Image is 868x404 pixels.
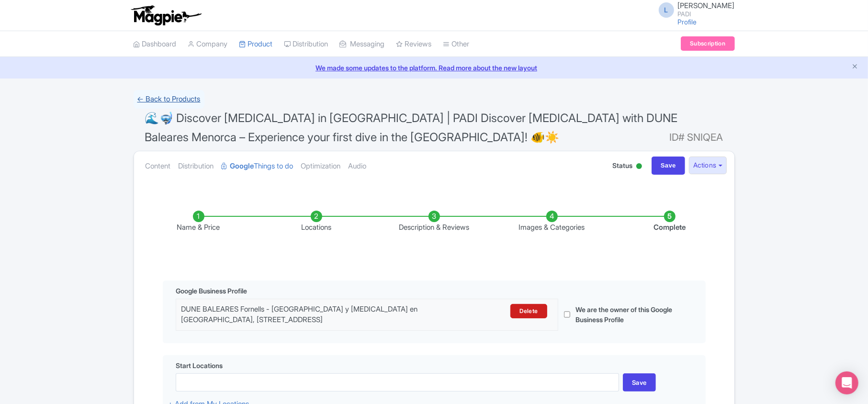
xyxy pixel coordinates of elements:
span: Google Business Profile [176,286,247,296]
a: Subscription [681,36,734,51]
span: Start Locations [176,360,223,370]
span: [PERSON_NAME] [678,1,735,10]
a: L [PERSON_NAME] PADI [653,2,735,17]
a: Dashboard [134,31,177,57]
li: Name & Price [140,211,258,233]
a: Profile [678,18,697,26]
a: Content [146,151,171,181]
a: Optimization [301,151,341,181]
strong: Google [230,161,254,172]
span: L [659,2,674,18]
div: DUNE BALEARES Fornells - [GEOGRAPHIC_DATA] y [MEDICAL_DATA] en [GEOGRAPHIC_DATA], [STREET_ADDRESS] [181,304,460,325]
a: We made some updates to the platform. Read more about the new layout [6,63,862,73]
a: Delete [510,304,547,318]
li: Images & Categories [493,211,611,233]
button: Close announcement [851,62,858,73]
img: logo-ab69f6fb50320c5b225c76a69d11143b.png [129,5,203,26]
small: PADI [678,11,735,17]
span: 🌊🤿 Discover [MEDICAL_DATA] in [GEOGRAPHIC_DATA] | PADI Discover [MEDICAL_DATA] with DUNE Baleares... [145,111,678,144]
a: Distribution [284,31,328,57]
a: Distribution [179,151,214,181]
li: Complete [611,211,729,233]
a: Audio [349,151,367,181]
div: Active [634,159,644,174]
li: Description & Reviews [375,211,493,233]
label: We are the owner of this Google Business Profile [576,304,682,325]
a: ← Back to Products [134,90,204,109]
div: Save [623,373,656,392]
li: Locations [258,211,375,233]
button: Actions [689,157,727,174]
a: Reviews [396,31,432,57]
a: GoogleThings to do [222,151,293,181]
input: Save [652,157,685,175]
span: ID# SNIQEA [670,128,723,147]
span: Status [612,160,632,170]
a: Company [188,31,228,57]
a: Other [443,31,470,57]
a: Messaging [340,31,385,57]
div: Open Intercom Messenger [835,371,858,394]
a: Product [239,31,273,57]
